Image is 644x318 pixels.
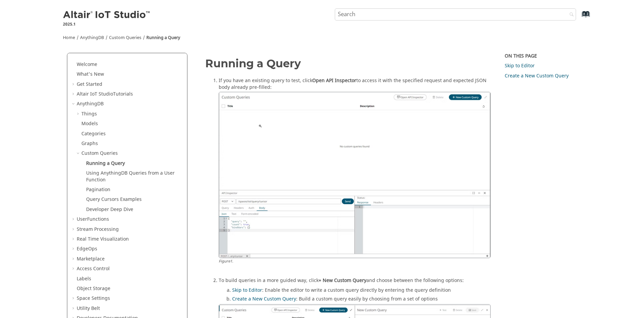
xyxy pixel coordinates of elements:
[71,295,77,302] span: Expand Space Settings
[76,150,81,157] span: Collapse Custom Queries
[71,305,77,312] span: Expand Utility Belt
[86,170,175,183] a: Using AnythingDB Queries from a User Function
[86,206,133,213] a: Developer Deep Dive
[77,275,91,282] a: Labels
[219,276,464,284] span: To build queries in a more guided way, click and choose between the following options:
[232,295,296,303] a: Create a New Custom Query
[219,258,233,264] span: Figure
[219,92,491,258] img: query_custom_new.png
[71,246,77,252] span: Expand EdgeOps
[71,91,77,98] span: Expand Altair IoT StudioTutorials
[505,53,570,60] div: On this page
[86,196,142,203] a: Query Cursors Examples
[219,76,487,91] span: If you have an existing query to test, click to access it with the specified request and expected...
[81,120,98,127] a: Models
[87,216,109,223] span: Functions
[81,150,118,157] a: Custom Queries
[81,110,97,117] a: Things
[71,236,77,243] span: Expand Real Time Visualization
[71,266,77,272] span: Expand Access Control
[71,81,77,88] span: Expand Get Started
[77,71,104,78] a: What's New
[505,72,569,79] a: Create a New Custom Query
[81,130,106,137] a: Categories
[77,61,97,68] a: Welcome
[81,140,98,147] a: Graphs
[77,305,100,312] a: Utility Belt
[63,21,151,27] p: 2025.1
[109,35,141,41] a: Custom Queries
[77,91,113,98] span: Altair IoT Studio
[63,35,75,41] a: Home
[77,295,110,302] a: Space Settings
[77,285,110,292] a: Object Storage
[77,81,102,88] a: Get Started
[71,101,77,107] span: Collapse AnythingDB
[146,35,180,41] a: Running a Query
[71,256,77,262] span: Expand Marketplace
[77,245,97,252] a: EdgeOps
[77,255,105,262] a: Marketplace
[77,91,133,98] a: Altair IoT StudioTutorials
[77,100,104,107] a: AnythingDB
[230,258,232,264] span: 1
[505,62,535,69] a: Skip to Editor
[232,258,233,264] span: .
[561,8,579,22] button: Search
[335,8,576,21] input: Search query
[71,226,77,233] span: Expand Stream Processing
[312,77,356,84] span: Open API Inspector
[319,277,366,284] span: + New Custom Query
[77,236,129,243] a: Real Time Visualization
[53,29,591,43] nav: Tools
[205,58,491,69] h1: Running a Query
[232,287,262,294] a: Skip to Editor
[86,186,110,193] a: Pagination
[80,35,104,41] a: AnythingDB
[77,226,119,233] a: Stream Processing
[71,216,77,223] span: Expand UserFunctions
[571,14,586,21] a: Go to index terms page
[232,296,491,305] li: : Build a custom query easily by choosing from a set of options
[63,10,151,21] img: Altair IoT Studio
[232,287,491,296] li: : Enable the editor to write a custom query directly by entering the query definition
[77,216,109,223] a: UserFunctions
[76,111,81,117] span: Expand Things
[77,265,110,272] a: Access Control
[86,160,125,167] a: Running a Query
